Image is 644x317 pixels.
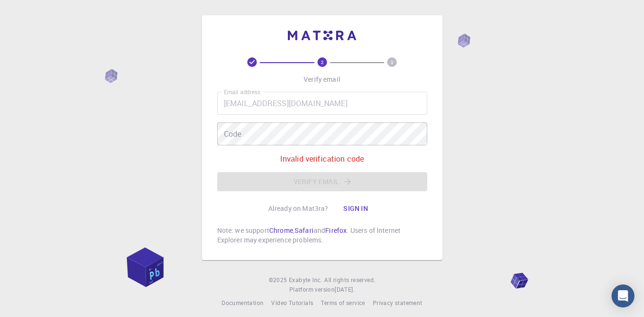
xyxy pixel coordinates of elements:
span: Video Tutorials [271,299,313,306]
a: Privacy statement [373,298,422,308]
a: [DATE]. [335,285,355,295]
a: Firefox [325,226,347,235]
text: 3 [391,59,393,66]
span: Terms of service [321,299,365,306]
p: Note: we support , and . Users of Internet Explorer may experience problems. [217,226,427,245]
span: Exabyte Inc. [289,276,322,284]
a: Video Tutorials [271,298,313,308]
span: [DATE] . [335,285,355,293]
text: 2 [321,59,324,66]
span: All rights reserved. [324,275,375,285]
label: Email address [224,88,260,96]
p: Already on Mat3ra? [268,204,328,213]
a: Safari [295,226,314,235]
span: Privacy statement [373,299,422,306]
a: Documentation [222,298,264,308]
button: Sign in [336,199,376,218]
a: Chrome [269,226,293,235]
span: Platform version [289,285,335,295]
a: Terms of service [321,298,365,308]
p: Invalid verification code [280,153,364,164]
span: © 2025 [269,275,289,285]
div: Open Intercom Messenger [612,284,634,307]
a: Exabyte Inc. [289,275,322,285]
span: Documentation [222,299,264,306]
p: Verify email [304,75,340,84]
